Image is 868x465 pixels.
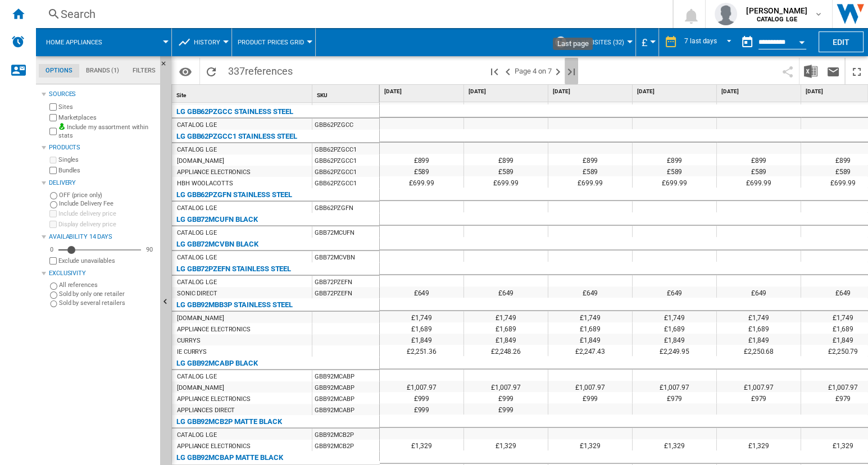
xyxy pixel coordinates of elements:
[79,64,126,77] md-tab-item: Brands (1)
[178,28,226,56] div: History
[683,33,736,52] md-select: REPORTS.WIZARD.STEPS.REPORT.STEPS.REPORT_OPTIONS.PERIOD: 7 last days
[49,257,57,265] input: Display delivery price
[174,85,312,102] div: Sort None
[380,345,463,356] div: £2,251.36
[49,157,57,164] input: Singles
[177,405,235,416] div: APPLIANCES DIRECT
[553,88,630,95] span: [DATE]
[717,154,801,165] div: £899
[50,192,57,199] input: OFF (price only)
[177,347,207,358] div: IE CURRYS
[58,113,156,122] label: Marketplaces
[177,167,251,178] div: APPLIANCE ELECTRONICS
[380,286,463,298] div: £649
[756,16,797,23] b: CATALOG LGE
[466,85,548,99] div: [DATE]
[548,286,632,298] div: £649
[46,28,113,56] button: Home appliances
[548,392,632,403] div: £999
[380,176,463,188] div: £699.99
[565,58,578,84] button: Last page
[633,439,716,450] div: £1,329
[554,28,630,56] div: All Websites (32)
[177,156,224,167] div: [DOMAIN_NAME]
[49,233,156,241] div: Availability 14 Days
[50,282,57,290] input: All references
[160,56,174,76] button: Hide
[548,345,632,356] div: £2,247.43
[380,154,463,165] div: £899
[312,428,379,440] div: GBB92MCB2P
[222,58,298,81] span: 337
[177,203,217,214] div: CATALOG LGE
[312,143,379,154] div: GBB62PZGCC1
[464,154,548,165] div: £899
[464,334,548,345] div: £1,849
[126,64,162,77] md-tab-item: Filters
[177,371,217,382] div: CATALOG LGE
[548,154,632,165] div: £899
[315,85,379,102] div: SKU Sort None
[176,213,258,226] div: LG GBB72MCUFN BLACK
[464,345,548,356] div: £2,248.26
[312,202,379,213] div: GBB62PZGFN
[11,35,25,48] img: alerts-logo.svg
[719,85,801,99] div: [DATE]
[176,105,293,118] div: LG GBB62PZGCC STAINLESS STEEL
[177,144,217,156] div: CATALOG LGE
[633,381,716,392] div: £1,007.97
[61,6,643,22] div: Search
[464,311,548,322] div: £1,749
[50,291,57,299] input: Sold by only one retailer
[551,85,632,99] div: [DATE]
[312,287,379,298] div: GBB72PZEFN
[717,165,801,176] div: £589
[819,31,864,52] button: Edit
[58,257,156,265] label: Exclude unavailables
[49,269,156,278] div: Exclusivity
[176,298,293,312] div: LG GBB92MBB3P STAINLESS STEEL
[58,166,156,175] label: Bundles
[176,262,291,276] div: LG GBB72PZEFN STAINLESS STEEL
[717,334,801,345] div: £1,849
[49,221,57,228] input: Display delivery price
[384,88,461,95] span: [DATE]
[176,451,283,464] div: LG GBB92MCBAP MATTE BLACK
[176,238,258,251] div: LG GBB72MCVBN BLACK
[47,245,56,254] div: 0
[846,58,868,84] button: Maximize
[464,403,548,414] div: £999
[633,154,716,165] div: £899
[548,165,632,176] div: £589
[717,286,801,298] div: £649
[177,394,251,405] div: APPLIANCE ELECTRONICS
[312,440,379,451] div: GBB92MCB2P
[58,156,156,164] label: Singles
[177,430,217,441] div: CATALOG LGE
[200,58,222,84] button: Reload
[49,125,57,139] input: Include my assortment within stats
[501,58,515,84] button: >Previous page
[177,277,217,288] div: CATALOG LGE
[717,439,801,450] div: £1,329
[312,251,379,262] div: GBB72MCVBN
[58,220,156,229] label: Display delivery price
[58,103,156,111] label: Sites
[49,210,57,217] input: Include delivery price
[312,404,379,415] div: GBB92MCABP
[380,392,463,403] div: £999
[312,154,379,166] div: GBB62PZGCC1
[684,37,717,45] div: 7 last days
[59,199,156,208] label: Include Delivery Fee
[245,65,293,77] span: references
[548,311,632,322] div: £1,749
[380,403,463,414] div: £999
[380,165,463,176] div: £589
[633,392,716,403] div: £979
[464,176,548,188] div: £699.99
[464,322,548,334] div: £1,689
[39,64,79,77] md-tab-item: Options
[548,322,632,334] div: £1,689
[548,334,632,345] div: £1,849
[633,165,716,176] div: £589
